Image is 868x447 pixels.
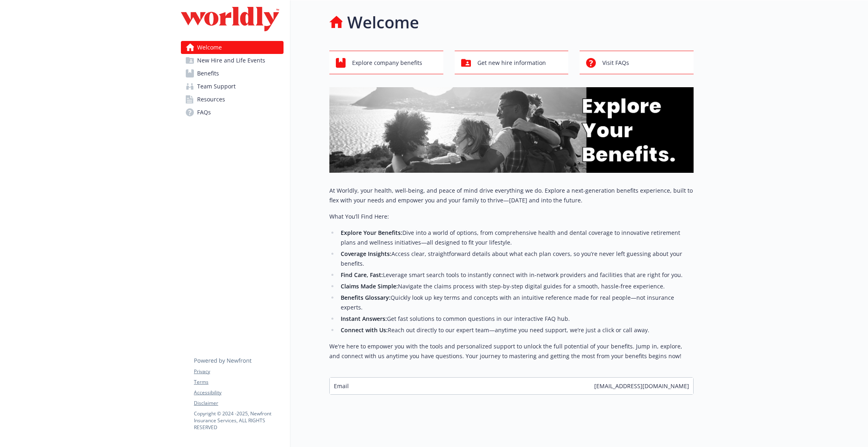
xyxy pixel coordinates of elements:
span: Email [334,382,349,390]
button: Visit FAQs [580,51,694,74]
a: Privacy [194,368,283,375]
button: Get new hire information [455,51,569,74]
a: Team Support [181,80,284,93]
a: Welcome [181,41,284,54]
strong: Coverage Insights: [341,250,391,258]
li: Reach out directly to our expert team—anytime you need support, we’re just a click or call away. [338,325,694,335]
strong: Connect with Us: [341,326,388,334]
li: Dive into a world of options, from comprehensive health and dental coverage to innovative retirem... [338,228,694,247]
strong: Claims Made Simple: [341,282,398,290]
a: FAQs [181,106,284,119]
span: Visit FAQs [602,55,629,71]
p: Copyright © 2024 - 2025 , Newfront Insurance Services, ALL RIGHTS RESERVED [194,410,283,431]
a: Benefits [181,67,284,80]
button: Explore company benefits [329,51,443,74]
strong: Instant Answers: [341,315,387,322]
li: Navigate the claims process with step-by-step digital guides for a smooth, hassle-free experience. [338,282,694,291]
span: FAQs [197,106,211,119]
strong: Benefits Glossary: [341,294,391,301]
span: Resources [197,93,225,106]
h1: Welcome [347,10,419,34]
li: Leverage smart search tools to instantly connect with in-network providers and facilities that ar... [338,270,694,280]
span: Benefits [197,67,219,80]
span: [EMAIL_ADDRESS][DOMAIN_NAME] [594,382,689,390]
li: Get fast solutions to common questions in our interactive FAQ hub. [338,314,694,324]
a: Accessibility [194,389,283,396]
span: Welcome [197,41,222,54]
p: What You’ll Find Here: [329,212,694,221]
strong: Explore Your Benefits: [341,229,402,236]
a: Resources [181,93,284,106]
strong: Find Care, Fast: [341,271,383,279]
p: At Worldly, your health, well-being, and peace of mind drive everything we do. Explore a next-gen... [329,186,694,205]
img: overview page banner [329,87,694,173]
span: Get new hire information [477,55,546,71]
a: New Hire and Life Events [181,54,284,67]
a: Disclaimer [194,400,283,407]
a: Terms [194,378,283,386]
span: New Hire and Life Events [197,54,265,67]
span: Team Support [197,80,236,93]
li: Access clear, straightforward details about what each plan covers, so you’re never left guessing ... [338,249,694,269]
p: We're here to empower you with the tools and personalized support to unlock the full potential of... [329,342,694,361]
span: Explore company benefits [352,55,422,71]
li: Quickly look up key terms and concepts with an intuitive reference made for real people—not insur... [338,293,694,312]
